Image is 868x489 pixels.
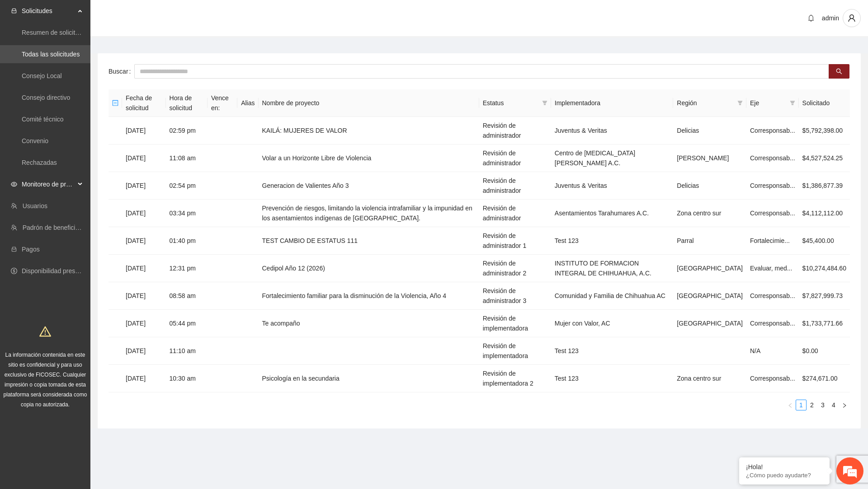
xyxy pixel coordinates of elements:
td: [GEOGRAPHIC_DATA] [673,255,746,282]
span: left [788,403,793,408]
span: filter [542,100,547,106]
div: ¡Hola! [746,463,823,470]
li: 1 [796,400,807,410]
span: filter [540,96,549,110]
th: Solicitado [799,89,850,117]
td: 10:30 am [166,365,208,392]
span: La información contenida en este sitio es confidencial y para uso exclusivo de FICOSEC. Cualquier... [4,352,87,408]
td: [PERSON_NAME] [673,144,746,172]
td: Psicología en la secundaria [259,365,479,392]
td: $10,274,484.60 [799,255,850,282]
th: Fecha de solicitud [122,89,166,117]
label: Buscar [108,64,134,79]
span: bell [804,14,818,22]
span: Evaluar, med... [750,265,792,272]
td: 02:54 pm [166,172,208,200]
td: $1,733,771.66 [799,310,850,337]
span: filter [788,96,797,110]
a: Consejo directivo [22,94,70,101]
td: 11:10 am [166,337,208,365]
a: Consejo Local [22,72,62,79]
td: Test 123 [551,227,673,255]
span: Fortalecimie... [750,237,790,244]
span: Estatus [483,98,538,108]
td: KAILÁ: MUJERES DE VALOR [259,117,479,144]
td: Zona centro sur [673,200,746,227]
span: Solicitudes [22,2,75,20]
td: [DATE] [122,172,166,200]
a: Usuarios [23,202,47,210]
button: bell [804,11,818,25]
button: search [829,64,849,79]
span: filter [736,96,745,110]
span: warning [39,326,51,337]
td: Revisión de implementadora [479,337,551,365]
td: $4,112,112.00 [799,200,850,227]
span: eye [11,181,17,187]
td: [GEOGRAPHIC_DATA] [673,310,746,337]
td: Juventus & Veritas [551,172,673,200]
td: Delicias [673,172,746,200]
td: 01:40 pm [166,227,208,255]
a: Comité técnico [22,116,64,123]
td: Asentamientos Tarahumares A.C. [551,200,673,227]
li: Next Page [839,400,850,410]
span: admin [822,14,839,22]
td: Te acompaño [259,310,479,337]
span: user [843,14,860,22]
td: [DATE] [122,144,166,172]
td: [GEOGRAPHIC_DATA] [673,282,746,310]
span: filter [737,100,743,106]
td: [DATE] [122,310,166,337]
td: $7,827,999.73 [799,282,850,310]
td: $45,400.00 [799,227,850,255]
span: Corresponsab... [750,320,795,327]
a: Disponibilidad presupuestal [22,267,99,275]
a: 4 [829,400,839,410]
td: Revisión de administrador [479,172,551,200]
span: right [842,403,847,408]
div: Chatee con nosotros ahora [47,46,152,58]
th: Vence en: [208,89,237,117]
span: minus-square [112,100,118,106]
button: left [785,400,796,410]
td: Revisión de administrador 2 [479,255,551,282]
td: [DATE] [122,255,166,282]
td: Delicias [673,117,746,144]
span: Monitoreo de proyectos [22,175,75,193]
th: Hora de solicitud [166,89,208,117]
td: $5,792,398.00 [799,117,850,144]
td: $1,386,877.39 [799,172,850,200]
td: 05:44 pm [166,310,208,337]
td: Revisión de implementadora [479,310,551,337]
span: Corresponsab... [750,182,795,189]
td: Test 123 [551,365,673,392]
td: N/A [746,337,799,365]
a: Todas las solicitudes [22,51,80,58]
td: Revisión de administrador [479,144,551,172]
p: ¿Cómo puedo ayudarte? [746,472,823,479]
th: Implementadora [551,89,673,117]
td: Test 123 [551,337,673,365]
span: Eje [750,98,786,108]
td: 11:08 am [166,144,208,172]
td: INSTITUTO DE FORMACION INTEGRAL DE CHIHUAHUA, A.C. [551,255,673,282]
a: Pagos [22,246,40,253]
td: Parral [673,227,746,255]
td: Revisión de administrador [479,200,551,227]
span: Región [677,98,734,108]
td: [DATE] [122,337,166,365]
td: [DATE] [122,227,166,255]
td: Prevención de riesgos, limitando la violencia intrafamiliar y la impunidad en los asentamientos i... [259,200,479,227]
a: 3 [818,400,828,410]
td: Revisión de administrador [479,117,551,144]
textarea: Escriba su mensaje y pulse “Intro” [5,247,172,278]
th: Alias [237,89,258,117]
span: Corresponsab... [750,154,795,162]
td: [DATE] [122,282,166,310]
td: [DATE] [122,200,166,227]
td: Comunidad y Familia de Chihuahua AC [551,282,673,310]
span: filter [790,100,795,106]
button: right [839,400,850,410]
a: 2 [807,400,817,410]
